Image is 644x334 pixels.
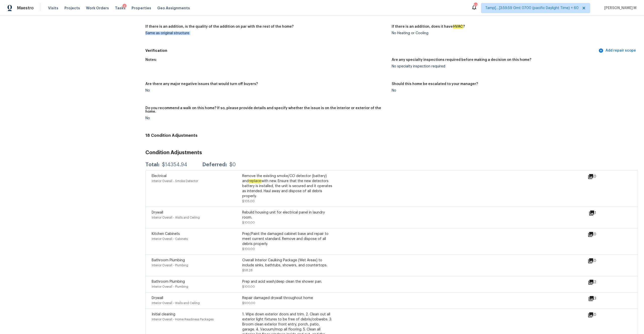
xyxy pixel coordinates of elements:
[588,279,612,285] div: 2
[392,58,531,62] h5: Are any specialty inspections required before making a decision on this home?
[152,285,188,288] span: Interior Overall - Plumbing
[392,82,478,86] h5: Should this home be escalated to your manager?
[242,269,253,272] span: $58.28
[242,210,333,220] div: Rebuild housing unit for electrical panel in laundry room.
[599,48,636,54] span: Add repair scope
[152,296,163,300] span: Drywall
[145,82,258,86] h5: Are there any major negative issues that would turn off buyers?
[162,162,187,167] div: $14354.94
[588,174,612,180] div: 0
[242,296,333,301] div: Repair damaged drywall throughout home
[145,89,388,92] div: No
[242,247,255,251] span: $100.00
[485,6,579,11] span: Tamp[…]3:59:59 Gmt 0700 (pacific Daylight Time) + 60
[145,25,294,28] h5: If there is an addition, is the quality of the addition on par with the rest of the home?
[392,89,634,92] div: No
[242,285,255,288] span: $100.00
[86,6,109,11] span: Work Orders
[229,162,236,167] div: $0
[132,6,151,11] span: Properties
[152,174,167,178] span: Electrical
[152,264,188,267] span: Interior Overall - Plumbing
[597,46,638,55] button: Add repair scope
[17,6,34,11] span: Maestro
[588,296,612,302] div: 3
[145,48,597,53] h5: Verification
[242,200,255,203] span: $105.00
[145,116,388,120] div: No
[392,31,634,35] div: No Heating or Cooling
[64,6,80,11] span: Projects
[145,133,638,138] h4: 18 Condition Adjustments
[589,210,612,216] div: 1
[152,318,214,321] span: Interior Overall - Home Readiness Packages
[474,3,477,8] div: 518
[157,6,190,11] span: Geo Assignments
[48,6,58,11] span: Visits
[588,258,612,264] div: 0
[588,231,612,237] div: 0
[249,179,261,183] em: replace
[152,216,200,219] span: Interior Overall - Walls and Ceiling
[242,174,333,199] div: Remove the existing smoke/CO detector (battery) and with new. Ensure that the new detectors batte...
[123,4,127,9] div: 4
[145,162,159,167] div: Total:
[145,106,388,113] h5: Do you recommend a walk on this home? If so, please provide details and specify whether the issue...
[152,232,180,236] span: Kitchen Cabinets
[242,221,255,224] span: $100.00
[145,150,638,155] h3: Condition Adjustments
[152,259,185,262] span: Bathroom Plumbing
[242,279,333,284] div: Prep and acid wash/deep clean the shower pan.
[145,31,388,35] div: Same as original structure
[145,58,157,62] h5: Notes:
[152,237,188,240] span: Interior Overall - Cabinets
[152,180,198,183] span: Interior Overall - Smoke Detector
[152,302,200,305] span: Interior Overall - Walls and Ceiling
[602,6,636,11] span: [PERSON_NAME] M
[453,25,463,29] em: HVAC
[242,231,333,246] div: Prep/Paint the damaged cabinet base and repair to meet current standard. Remove and dispose of al...
[152,313,175,316] span: Initial cleaning
[392,25,465,28] h5: If there is an addition, does it have ?
[152,211,163,214] span: Drywall
[588,312,612,318] div: 0
[115,6,126,10] span: Tasks
[242,302,255,305] span: $500.00
[392,65,634,68] div: No specialty inspection required
[202,162,227,167] div: Deferred:
[242,258,333,268] div: Overall Interior Caulking Package (Wet Areas) to include sinks, bathtubs, showers, and countertops.
[152,280,185,283] span: Bathroom Plumbing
